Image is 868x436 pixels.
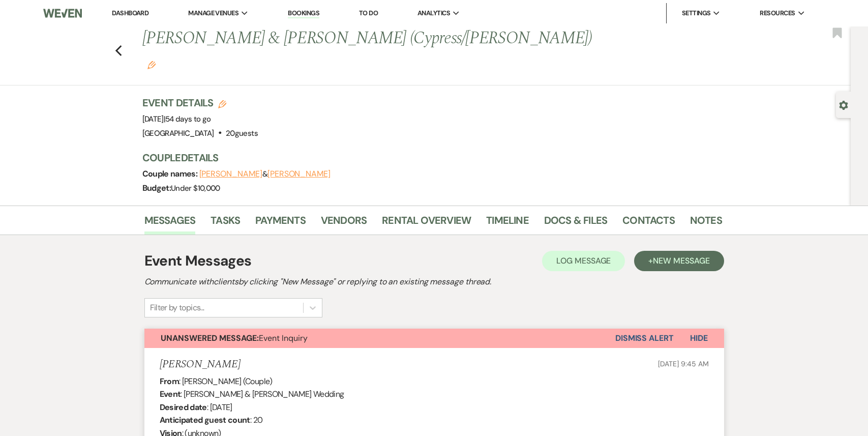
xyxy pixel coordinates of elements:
a: Tasks [211,212,240,235]
span: Hide [690,333,708,343]
b: Anticipated guest count [160,415,250,425]
h3: Event Details [142,96,258,110]
a: Bookings [288,9,319,18]
span: New Message [653,255,709,266]
span: Manage Venues [188,8,238,18]
h3: Couple Details [142,151,712,165]
span: Budget: [142,183,171,193]
button: Edit [147,60,156,69]
h5: [PERSON_NAME] [160,358,241,371]
span: Analytics [417,8,450,18]
button: [PERSON_NAME] [199,170,262,178]
span: 20 guests [226,128,258,138]
h2: Communicate with clients by clicking "New Message" or replying to an existing message thread. [144,276,724,288]
button: Dismiss Alert [615,329,674,348]
button: Log Message [542,251,625,271]
span: [DATE] 9:45 AM [658,359,708,368]
div: Filter by topics... [150,302,204,314]
b: Event [160,389,181,399]
a: To Do [359,9,378,17]
span: [DATE] [142,114,211,124]
img: Weven Logo [43,3,82,24]
a: Vendors [321,212,367,235]
a: Rental Overview [382,212,471,235]
b: Desired date [160,402,207,413]
button: Hide [674,329,724,348]
a: Dashboard [112,9,148,17]
h1: [PERSON_NAME] & [PERSON_NAME] (Cypress/[PERSON_NAME]) [142,26,598,75]
a: Messages [144,212,196,235]
span: 54 days to go [165,114,211,124]
b: From [160,376,179,387]
span: [GEOGRAPHIC_DATA] [142,128,214,138]
strong: Unanswered Message: [161,333,259,343]
button: [PERSON_NAME] [267,170,331,178]
a: Contacts [622,212,675,235]
a: Timeline [486,212,529,235]
span: & [199,169,331,179]
button: Open lead details [839,100,848,109]
span: Under $10,000 [171,183,220,193]
span: Log Message [556,255,611,266]
button: Unanswered Message:Event Inquiry [144,329,615,348]
span: Couple names: [142,168,199,179]
h1: Event Messages [144,250,252,272]
span: Settings [682,8,711,18]
span: | [164,114,211,124]
span: Event Inquiry [161,333,308,343]
a: Notes [690,212,722,235]
span: Resources [760,8,795,18]
a: Docs & Files [544,212,607,235]
a: Payments [255,212,306,235]
button: +New Message [634,251,724,271]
